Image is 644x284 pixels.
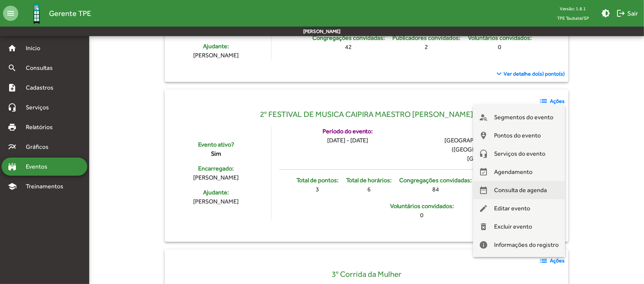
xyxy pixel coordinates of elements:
[494,126,541,145] span: Pontos do evento
[494,181,547,199] span: Consulta de agenda
[494,218,532,236] span: Excluir evento
[494,163,533,181] span: Agendamento
[494,145,546,163] span: Serviços do evento
[479,204,488,213] mat-icon: edit
[479,131,488,140] mat-icon: person_pin_circle
[479,240,488,249] mat-icon: info
[479,167,488,177] mat-icon: event_available
[494,236,559,254] span: Informações do registro
[494,199,531,218] span: Editar evento
[479,149,488,158] mat-icon: headset_mic
[494,108,554,126] span: Segmentos do evento
[479,222,488,231] mat-icon: delete_forever
[479,186,488,195] mat-icon: date_range
[479,113,488,122] mat-icon: person_search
